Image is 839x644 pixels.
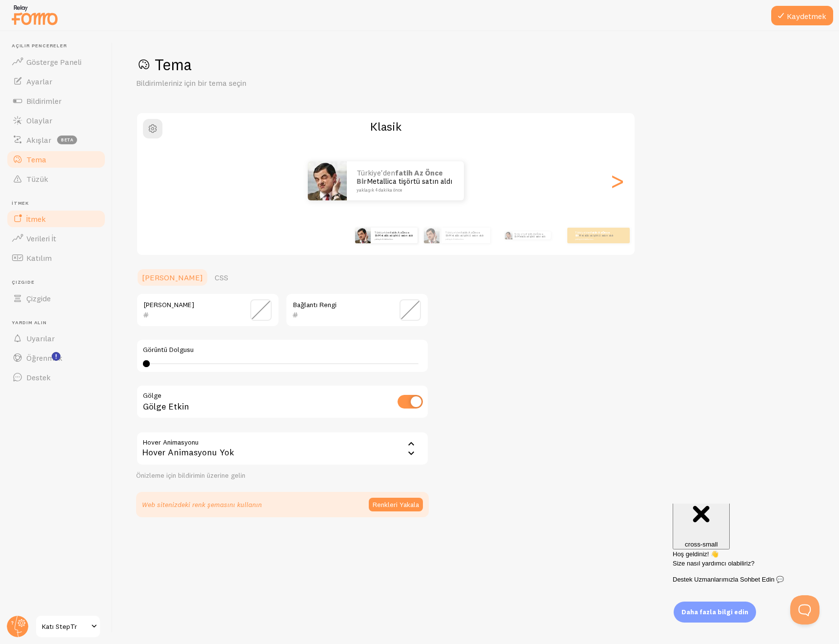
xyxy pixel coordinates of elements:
[10,2,59,27] img: fomo-relay-logo-orange.svg
[12,279,35,285] font: Çizgide
[61,137,74,142] font: beta
[445,231,480,237] font: fatih az önce bir
[215,273,228,282] font: CSS
[26,135,51,145] font: Akışlar
[136,471,245,480] font: Önizleme için bildirimin üzerine gelin
[26,253,52,263] font: Katılım
[6,348,106,368] a: Öğrenmek
[6,289,106,308] a: Çizgide
[504,232,512,239] img: Fomo
[52,352,60,361] svg: <p>Yeni Özellik Eğitimlerini İzleyin!</p>
[575,231,591,234] font: Türkiye'den
[575,231,610,237] font: fatih az önce bir
[674,602,756,623] div: Daha fazla bilgi edin
[375,231,409,237] font: fatih az önce bir
[790,595,819,624] iframe: Help Scout Beacon - Açık
[6,150,106,169] a: Tema
[143,345,194,354] font: Görüntü Dolgusu
[6,209,106,229] a: İtmek
[308,161,347,200] img: Fomo
[42,622,77,631] font: Katı StepTr
[424,228,439,243] img: Fomo
[136,268,209,287] a: [PERSON_NAME]
[449,234,483,237] font: Metallica tişörtü satın aldı
[514,233,526,235] font: Türkiye'den
[6,169,106,189] a: Tüzük
[143,401,189,412] font: Gölge Etkin
[26,155,46,164] font: Tema
[514,233,542,238] font: fatih az önce bir
[575,238,593,240] font: yaklaşık 4 dakika önce
[369,498,423,511] button: Renkleri Yakala
[6,368,106,387] a: Destek
[26,333,55,343] font: Uyarılar
[6,248,106,268] a: Katılım
[370,119,401,134] font: Klasik
[12,42,67,49] font: Açılır pencereler
[6,130,106,150] a: Akışlar beta
[6,52,106,72] a: Gösterge Paneli
[379,234,413,237] font: Metallica tişörtü satın aldı
[518,235,545,238] font: Metallica tişörtü satın aldı
[26,116,52,125] font: Olaylar
[209,268,234,287] a: CSS
[375,231,390,234] font: Türkiye'den
[611,146,623,216] div: Sonraki slayt
[445,231,461,234] font: Türkiye'den
[12,319,47,326] font: Yardım Alın
[155,55,192,74] font: Tema
[142,447,234,458] font: Hover Animasyonu Yok
[6,329,106,348] a: Uyarılar
[6,111,106,130] a: Olaylar
[367,176,452,186] font: Metallica tişörtü satın aldı
[357,168,395,177] font: Türkiye'den
[375,238,393,240] font: yaklaşık 4 dakika önce
[26,293,51,303] font: Çizgide
[6,229,106,248] a: Verileri İt
[26,174,48,184] font: Tüzük
[26,214,46,224] font: İtmek
[357,187,402,193] font: yaklaşık 4 dakika önce
[26,96,61,106] font: Bildirimler
[6,72,106,91] a: Ayarlar
[445,238,463,240] font: yaklaşık 4 dakika önce
[26,353,62,363] font: Öğrenmek
[12,200,29,206] font: İtmek
[579,234,613,237] font: Metallica tişörtü satın aldı
[35,615,101,638] a: Katı StepTr
[26,372,51,382] font: Destek
[26,57,81,67] font: Gösterge Paneli
[668,504,825,595] iframe: Help Scout Beacon - Mesajlar ve Bildirimler
[373,500,419,509] font: Renkleri Yakala
[6,91,106,111] a: Bildirimler
[357,168,443,186] font: fatih az önce bir
[142,500,262,509] font: Web sitenizdeki renk şemasını kullanın
[142,273,203,282] font: [PERSON_NAME]
[609,164,625,197] font: >
[26,234,56,243] font: Verileri İt
[136,78,246,88] font: Bildirimleriniz için bir tema seçin
[681,608,748,616] font: Daha fazla bilgi edin
[355,228,371,243] img: Fomo
[26,77,52,86] font: Ayarlar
